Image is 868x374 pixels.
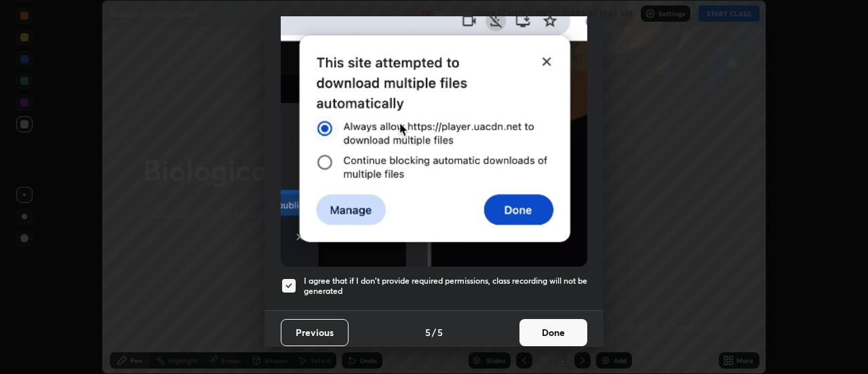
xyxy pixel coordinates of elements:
[519,319,587,346] button: Done
[425,325,431,339] h4: 5
[432,325,436,339] h4: /
[304,276,587,297] h5: I agree that if I don't provide required permissions, class recording will not be generated
[437,325,443,339] h4: 5
[281,319,349,346] button: Previous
